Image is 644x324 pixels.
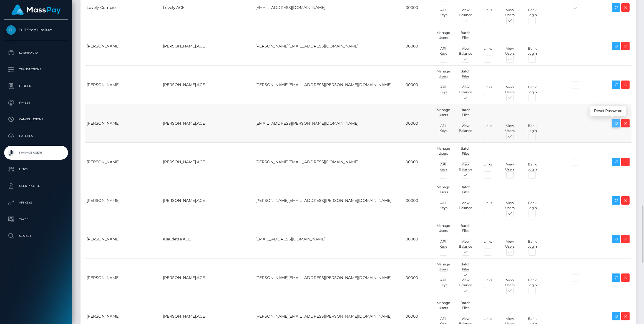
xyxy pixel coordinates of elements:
p: Cancellations [6,115,66,124]
div: Links [477,200,499,210]
td: [PERSON_NAME] [85,27,161,66]
div: Manage Users [432,262,454,272]
p: Payees [6,99,66,107]
div: View Users [499,46,521,56]
div: Manage Users [432,185,454,195]
div: View Users [499,85,521,95]
td: [PERSON_NAME][EMAIL_ADDRESS][PERSON_NAME][DOMAIN_NAME] [253,181,403,220]
td: [PERSON_NAME][EMAIL_ADDRESS][PERSON_NAME][DOMAIN_NAME] [253,258,403,297]
td: [EMAIL_ADDRESS][PERSON_NAME][DOMAIN_NAME] [253,104,403,143]
div: Links [477,239,499,249]
td: [PERSON_NAME][EMAIL_ADDRESS][PERSON_NAME][DOMAIN_NAME] [253,66,403,104]
div: View Balance [454,123,477,133]
div: API Keys [432,200,454,210]
div: Links [477,46,499,56]
div: API Keys [432,278,454,288]
a: Taxes [4,212,68,226]
td: 00000 [404,143,435,181]
a: Transactions [4,62,68,76]
td: 00000 [404,181,435,220]
span: Full Stop Limited [4,27,68,32]
div: View Users [499,200,521,210]
p: Dashboard [6,49,66,57]
div: View Balance [454,200,477,210]
p: Links [6,165,66,174]
div: Batch Files [454,185,477,195]
a: Dashboard [4,46,68,60]
div: Manage Users [432,223,454,233]
div: API Keys [432,85,454,95]
div: API Keys [432,162,454,172]
a: Ledger [4,79,68,93]
div: Batch Files [454,69,477,79]
td: [PERSON_NAME] [85,181,161,220]
div: View Balance [454,46,477,56]
div: Batch Files [454,146,477,156]
a: Manage Users [4,146,68,160]
div: Manage Users [432,30,454,40]
td: 00000 [404,104,435,143]
td: [PERSON_NAME] [85,220,161,258]
td: 00000 [404,27,435,66]
td: [PERSON_NAME].ACE [161,66,254,104]
div: Bank Login [521,200,543,210]
td: [EMAIL_ADDRESS][DOMAIN_NAME] [253,220,403,258]
div: API Keys [432,46,454,56]
div: API Keys [432,239,454,249]
p: Transactions [6,65,66,74]
td: [PERSON_NAME][EMAIL_ADDRESS][DOMAIN_NAME] [253,143,403,181]
div: View Balance [454,85,477,95]
div: View Users [499,162,521,172]
div: View Balance [454,278,477,288]
a: Links [4,162,68,176]
div: Bank Login [521,278,543,288]
p: API Keys [6,199,66,207]
td: 00000 [404,220,435,258]
div: View Users [499,7,521,17]
div: Batch Files [454,223,477,233]
td: 00000 [404,66,435,104]
img: MassPay Logo [11,4,61,15]
div: Bank Login [521,162,543,172]
div: Manage Users [432,146,454,156]
td: [PERSON_NAME].ACE [161,258,254,297]
p: Manage Users [6,149,66,157]
img: Full Stop Limited [6,25,16,35]
td: [PERSON_NAME] [85,143,161,181]
div: View Balance [454,7,477,17]
div: Links [477,278,499,288]
div: Links [477,85,499,95]
div: Bank Login [521,46,543,56]
td: [PERSON_NAME][EMAIL_ADDRESS][DOMAIN_NAME] [253,27,403,66]
td: [PERSON_NAME].ACE [161,181,254,220]
div: View Balance [454,162,477,172]
td: [PERSON_NAME].ACE [161,27,254,66]
div: API Keys [432,7,454,17]
div: Bank Login [521,85,543,95]
div: View Users [499,239,521,249]
div: View Users [499,123,521,133]
div: API Keys [432,123,454,133]
p: Ledger [6,82,66,90]
td: [PERSON_NAME].ACE [161,143,254,181]
p: User Profile [6,182,66,190]
a: Cancellations [4,112,68,126]
td: [PERSON_NAME] [85,258,161,297]
div: Bank Login [521,7,543,17]
td: [PERSON_NAME].ACE [161,104,254,143]
p: Taxes [6,215,66,223]
a: User Profile [4,179,68,193]
td: [PERSON_NAME] [85,66,161,104]
td: Klaudette.ACE [161,220,254,258]
div: View Users [499,278,521,288]
div: Bank Login [521,123,543,133]
div: Reset Password [590,106,626,116]
div: Manage Users [432,107,454,117]
div: Links [477,7,499,17]
p: Search [6,232,66,240]
td: [PERSON_NAME] [85,104,161,143]
div: View Balance [454,239,477,249]
a: API Keys [4,196,68,210]
p: Batches [6,132,66,140]
div: Manage Users [432,300,454,310]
